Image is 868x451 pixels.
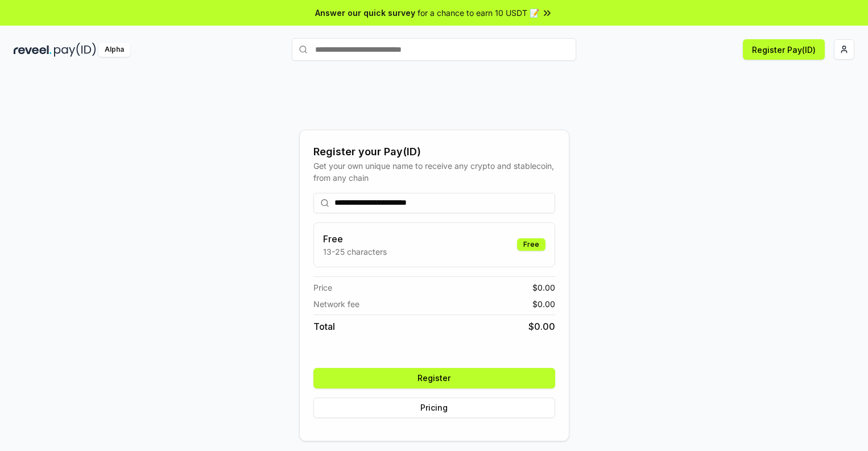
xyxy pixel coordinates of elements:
[313,368,555,388] button: Register
[98,43,130,57] div: Alpha
[54,43,96,57] img: pay_id
[14,43,52,57] img: reveel_dark
[743,39,825,60] button: Register Pay(ID)
[323,246,387,258] p: 13-25 characters
[315,7,415,19] span: Answer our quick survey
[532,298,555,310] span: $ 0.00
[532,282,555,293] span: $ 0.00
[528,320,555,333] span: $ 0.00
[313,398,555,418] button: Pricing
[313,144,555,160] div: Register your Pay(ID)
[418,7,539,19] span: for a chance to earn 10 USDT 📝
[313,282,332,293] span: Price
[313,320,335,333] span: Total
[313,160,555,184] div: Get your own unique name to receive any crypto and stablecoin, from any chain
[313,298,359,310] span: Network fee
[323,232,387,246] h3: Free
[517,238,545,251] div: Free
